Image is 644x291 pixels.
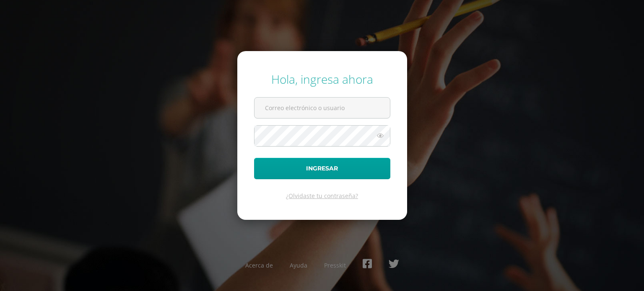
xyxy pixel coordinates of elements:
input: Correo electrónico o usuario [254,98,390,118]
a: Ayuda [290,261,307,269]
div: Hola, ingresa ahora [254,71,390,87]
a: Presskit [324,261,346,269]
button: Ingresar [254,158,390,179]
a: ¿Olvidaste tu contraseña? [286,192,358,200]
a: Acerca de [245,261,273,269]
